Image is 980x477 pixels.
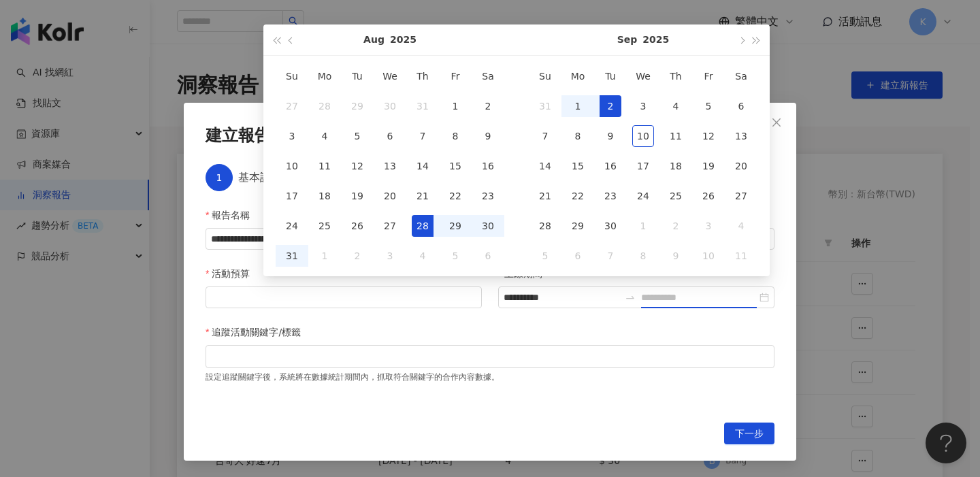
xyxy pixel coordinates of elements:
[632,155,654,177] div: 17
[341,121,374,151] td: 2025-08-05
[444,95,466,117] div: 1
[730,95,752,117] div: 6
[642,24,669,55] button: 2025
[472,181,504,211] td: 2025-08-23
[534,95,556,117] div: 31
[444,245,466,267] div: 5
[439,211,472,241] td: 2025-08-29
[281,125,303,147] div: 3
[276,91,308,121] td: 2025-07-27
[439,181,472,211] td: 2025-08-22
[281,245,303,267] div: 31
[374,211,406,241] td: 2025-08-27
[374,91,406,121] td: 2025-07-30
[567,215,589,237] div: 29
[412,245,434,267] div: 4
[314,185,336,207] div: 18
[346,245,368,267] div: 2
[725,151,757,181] td: 2025-09-20
[594,91,627,121] td: 2025-09-02
[341,151,374,181] td: 2025-08-12
[406,241,439,271] td: 2025-09-04
[692,241,725,271] td: 2025-10-10
[379,215,401,237] div: 27
[617,24,638,55] button: Sep
[439,241,472,271] td: 2025-09-05
[406,181,439,211] td: 2025-08-21
[561,241,594,271] td: 2025-10-06
[472,151,504,181] td: 2025-08-16
[308,61,341,91] th: Mo
[529,151,561,181] td: 2025-09-14
[698,245,719,267] div: 10
[561,121,594,151] td: 2025-09-08
[412,125,434,147] div: 7
[444,185,466,207] div: 22
[379,95,401,117] div: 30
[600,185,621,207] div: 23
[692,61,725,91] th: Fr
[659,61,692,91] th: Th
[341,181,374,211] td: 2025-08-19
[276,61,308,91] th: Su
[341,91,374,121] td: 2025-07-29
[627,211,659,241] td: 2025-10-01
[725,121,757,151] td: 2025-09-13
[379,125,401,147] div: 6
[276,241,308,271] td: 2025-08-31
[735,423,764,445] span: 下一步
[627,91,659,121] td: 2025-09-03
[665,215,687,237] div: 2
[308,181,341,211] td: 2025-08-18
[374,121,406,151] td: 2025-08-06
[341,61,374,91] th: Tu
[308,151,341,181] td: 2025-08-11
[725,91,757,121] td: 2025-09-06
[379,185,401,207] div: 20
[659,151,692,181] td: 2025-09-18
[725,241,757,271] td: 2025-10-11
[472,121,504,151] td: 2025-08-09
[439,151,472,181] td: 2025-08-15
[561,211,594,241] td: 2025-09-29
[314,125,336,147] div: 4
[600,155,621,177] div: 16
[534,125,556,147] div: 7
[444,125,466,147] div: 8
[477,125,499,147] div: 9
[730,245,752,267] div: 11
[627,121,659,151] td: 2025-09-10
[659,91,692,121] td: 2025-09-04
[214,351,216,361] input: 追蹤活動關鍵字/標籤
[561,181,594,211] td: 2025-09-22
[594,211,627,241] td: 2025-09-30
[374,241,406,271] td: 2025-09-03
[627,181,659,211] td: 2025-09-24
[763,109,790,136] button: Close
[529,61,561,91] th: Su
[730,215,752,237] div: 4
[314,215,336,237] div: 25
[594,241,627,271] td: 2025-10-07
[314,155,336,177] div: 11
[529,181,561,211] td: 2025-09-21
[692,121,725,151] td: 2025-09-12
[529,121,561,151] td: 2025-09-07
[281,95,303,117] div: 27
[276,211,308,241] td: 2025-08-24
[308,121,341,151] td: 2025-08-04
[600,125,621,147] div: 9
[477,215,499,237] div: 30
[374,151,406,181] td: 2025-08-13
[406,151,439,181] td: 2025-08-14
[206,208,260,223] label: 報告名稱
[379,155,401,177] div: 13
[374,181,406,211] td: 2025-08-20
[730,185,752,207] div: 27
[439,121,472,151] td: 2025-08-08
[632,95,654,117] div: 3
[692,151,725,181] td: 2025-09-19
[561,61,594,91] th: Mo
[534,245,556,267] div: 5
[472,91,504,121] td: 2025-08-02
